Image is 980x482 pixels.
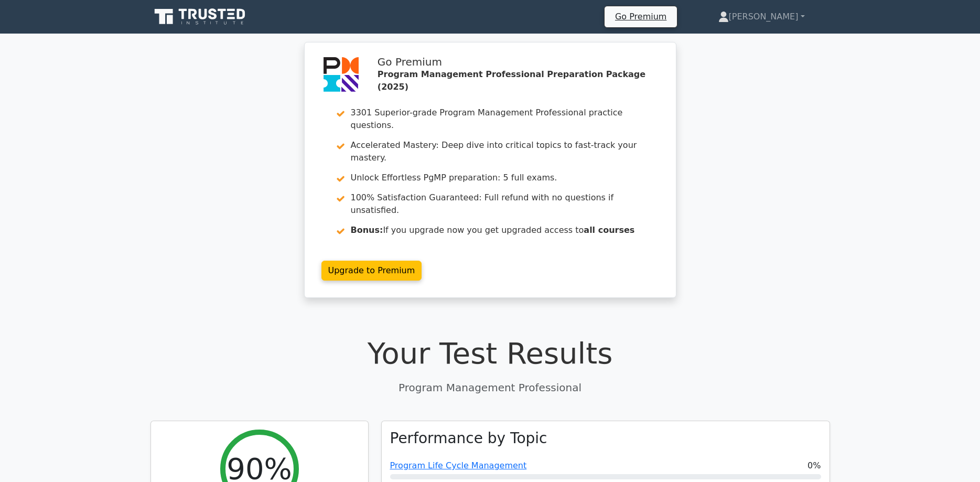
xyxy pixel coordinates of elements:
a: [PERSON_NAME] [693,6,830,27]
span: 0% [807,459,821,472]
p: Program Management Professional [150,380,830,395]
a: Upgrade to Premium [321,261,422,281]
a: Go Premium [609,9,673,24]
a: Program Life Cycle Management [390,460,527,470]
h1: Your Test Results [150,336,830,371]
h3: Performance by Topic [390,430,547,447]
